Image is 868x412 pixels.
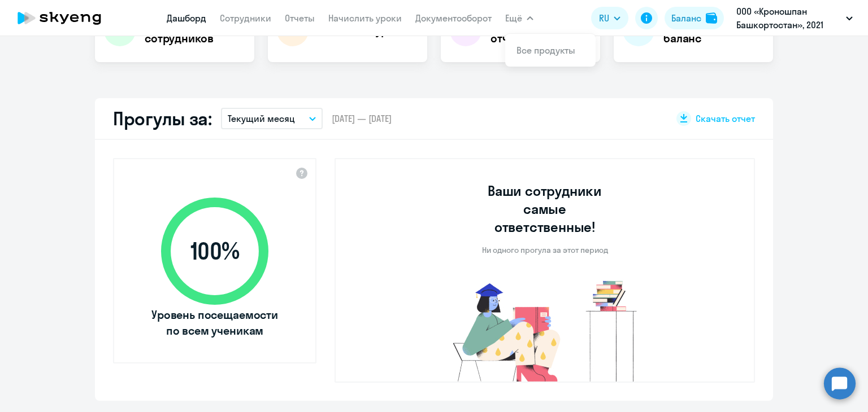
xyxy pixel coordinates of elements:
[736,5,841,32] p: ООО «Кроношпан Башкортостан», 2021 Постоплата
[113,107,212,130] h2: Прогулы за:
[505,7,533,29] button: Ещё
[696,112,755,125] span: Скачать отчет
[591,7,628,29] button: RU
[665,7,724,29] button: Балансbalance
[706,12,717,24] img: balance
[505,11,522,25] span: Ещё
[517,45,575,56] a: Все продукты
[432,278,658,382] img: no-truants
[482,245,608,255] p: Ни одного прогула за этот период
[228,112,295,125] p: Текущий месяц
[415,12,492,24] a: Документооборот
[472,182,618,236] h3: Ваши сотрудники самые ответственные!
[671,11,701,25] div: Баланс
[328,12,402,24] a: Начислить уроки
[221,108,323,129] button: Текущий месяц
[150,307,280,339] span: Уровень посещаемости по всем ученикам
[731,5,858,32] button: ООО «Кроношпан Башкортостан», 2021 Постоплата
[167,12,206,24] a: Дашборд
[599,11,609,25] span: RU
[332,112,392,125] span: [DATE] — [DATE]
[285,12,315,24] a: Отчеты
[220,12,271,24] a: Сотрудники
[150,238,280,265] span: 100 %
